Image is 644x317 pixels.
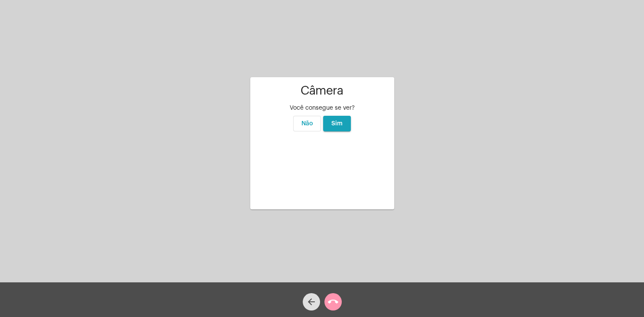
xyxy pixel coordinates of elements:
mat-icon: arrow_back [306,297,317,307]
span: Sim [331,121,343,127]
span: Não [301,121,313,127]
button: Não [293,116,321,131]
h1: Câmera [257,84,387,98]
button: Sim [323,116,351,131]
mat-icon: call_end [328,297,338,307]
span: Você consegue se ver? [290,105,355,111]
